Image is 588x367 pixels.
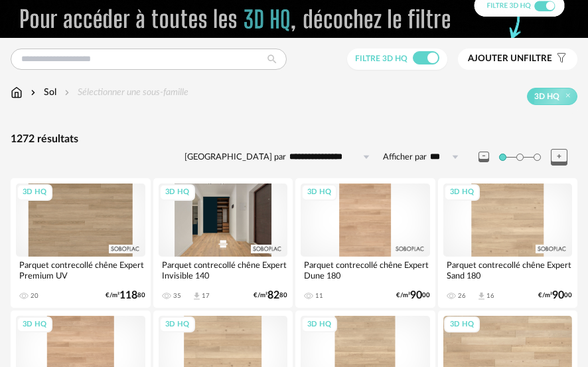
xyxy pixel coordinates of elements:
span: Download icon [192,291,202,301]
span: Ajouter un [468,54,524,63]
div: €/m² 80 [106,291,145,300]
span: 90 [410,291,422,300]
div: 11 [315,292,323,300]
img: svg+xml;base64,PHN2ZyB3aWR0aD0iMTYiIGhlaWdodD0iMTciIHZpZXdCb3g9IjAgMCAxNiAxNyIgZmlsbD0ibm9uZSIgeG... [11,86,23,99]
div: €/m² 00 [396,291,430,300]
div: Parquet contrecollé chêne Expert Premium UV [16,257,145,283]
span: 90 [552,291,564,300]
div: Parquet contrecollé chêne Expert Dune 180 [301,257,430,283]
div: 3D HQ [17,316,52,333]
div: 16 [486,292,494,300]
div: Sol [28,86,56,99]
div: 3D HQ [444,184,480,201]
div: 3D HQ [159,316,195,333]
div: 3D HQ [301,316,337,333]
span: Download icon [477,291,486,301]
div: €/m² 80 [254,291,287,300]
div: 3D HQ [301,184,337,201]
div: €/m² 00 [538,291,572,300]
div: 20 [31,292,38,300]
a: 3D HQ Parquet contrecollé chêne Expert Sand 180 26 Download icon 16 €/m²9000 [438,178,578,307]
div: 26 [458,292,466,300]
div: Parquet contrecollé chêne Expert Invisible 140 [159,257,288,283]
a: 3D HQ Parquet contrecollé chêne Expert Invisible 140 35 Download icon 17 €/m²8280 [153,178,293,307]
span: Filter icon [552,53,567,64]
span: filtre [468,53,552,64]
div: Parquet contrecollé chêne Expert Sand 180 [443,257,573,283]
div: 1272 résultats [11,132,577,146]
img: svg+xml;base64,PHN2ZyB3aWR0aD0iMTYiIGhlaWdodD0iMTYiIHZpZXdCb3g9IjAgMCAxNiAxNiIgZmlsbD0ibm9uZSIgeG... [28,86,38,99]
button: Ajouter unfiltre Filter icon [458,49,577,70]
span: 3D HQ [534,91,559,102]
span: 118 [119,291,137,300]
div: 35 [173,292,181,300]
a: 3D HQ Parquet contrecollé chêne Expert Dune 180 11 €/m²9000 [295,178,435,307]
span: Filtre 3D HQ [355,55,407,62]
label: [GEOGRAPHIC_DATA] par [184,152,286,163]
div: 17 [202,292,210,300]
div: 3D HQ [444,316,480,333]
div: 3D HQ [17,184,52,201]
span: 82 [267,291,279,300]
label: Afficher par [383,152,427,163]
a: 3D HQ Parquet contrecollé chêne Expert Premium UV 20 €/m²11880 [11,178,151,307]
div: 3D HQ [159,184,195,201]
